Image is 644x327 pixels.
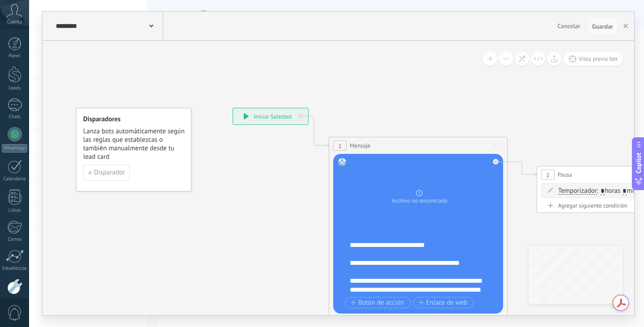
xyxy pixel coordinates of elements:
div: Iniciar Salesbot [233,108,308,124]
span: Botón de acción [351,299,404,306]
button: Vista previa bot [563,52,623,66]
div: Chats [2,114,28,120]
div: WhatsApp [2,144,27,153]
span: Vista previa bot [579,55,618,63]
div: Correo [2,237,28,242]
div: Leads [2,85,28,91]
div: Panel [2,53,28,59]
button: Disparador [83,165,130,181]
span: Cuenta [7,19,22,25]
span: 2 [546,171,549,179]
div: Ajustes [2,297,28,303]
span: Copilot [634,153,643,173]
div: Estadísticas [2,266,28,272]
div: Calendario [2,176,28,182]
span: Temporizador [558,187,597,195]
h4: Disparadores [83,115,185,123]
span: 1 [338,142,341,150]
div: Listas [2,208,28,213]
button: Cancelar [554,19,584,33]
span: Mensaje [350,141,370,150]
span: Lanza bots automáticamente según las reglas que establezcas o también manualmente desde tu lead card [83,127,185,161]
span: Pausa [558,170,572,179]
span: Disparador [94,170,125,176]
button: Enlace de web [413,297,474,308]
button: Guardar [587,17,618,34]
span: Cancelar [558,22,580,30]
span: Guardar [592,23,613,30]
button: Botón de acción [345,297,411,308]
span: Archivo no encontrado [391,196,447,205]
span: Enlace de web [419,299,467,306]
